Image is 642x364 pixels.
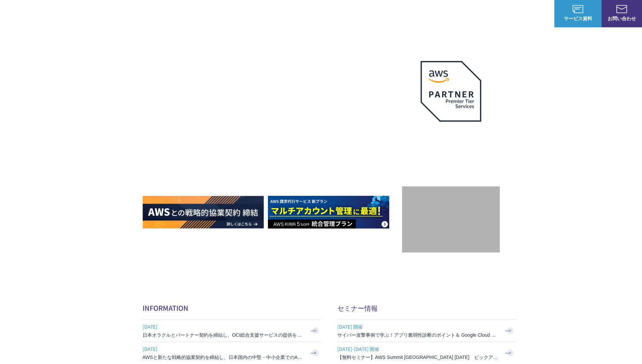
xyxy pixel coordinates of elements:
[143,196,264,229] img: AWSとの戦略的協業契約 締結
[321,10,337,17] p: 強み
[457,10,476,17] a: 導入事例
[416,196,486,246] img: 契約件数
[10,5,126,22] a: AWS総合支援サービス C-Chorus NHN テコラスAWS総合支援サービス
[78,6,126,21] span: NHN テコラス AWS総合支援サービス
[554,15,602,22] span: サービス資料
[143,74,402,104] p: AWSの導入からコスト削減、 構成・運用の最適化からデータ活用まで 規模や業種業態を問わない マネージドサービスで
[337,342,516,364] a: [DATE]-[DATE] 開催 【無料セミナー】AWS Summit [GEOGRAPHIC_DATA] [DATE] ピックアップセッション
[602,15,642,22] span: お問い合わせ
[143,344,304,354] span: [DATE]
[337,344,499,354] span: [DATE]-[DATE] 開催
[337,354,499,361] h3: 【無料セミナー】AWS Summit [GEOGRAPHIC_DATA] [DATE] ピックアップセッション
[143,111,402,176] h1: AWS ジャーニーの 成功を実現
[143,332,304,338] h3: 日本オラクルとパートナー契約を締結し、OCI総合支援サービスの提供を開始
[337,322,499,332] span: [DATE] 開催
[143,342,321,364] a: [DATE] AWSと新たな戦略的協業契約を締結し、日本国内の中堅・中小企業でのAWS活用を加速
[143,320,321,342] a: [DATE] 日本オラクルとパートナー契約を締結し、OCI総合支援サービスの提供を開始
[490,10,515,17] p: ナレッジ
[421,61,481,122] img: AWSプレミアティアサービスパートナー
[268,196,389,229] img: AWS請求代行サービス 統合管理プラン
[616,5,627,13] img: お問い合わせ
[573,5,583,13] img: AWS総合支援サービス C-Chorus サービス資料
[412,130,489,156] p: 最上位プレミアティア サービスパートナー
[337,303,516,313] h2: セミナー情報
[390,10,444,17] p: 業種別ソリューション
[337,320,516,342] a: [DATE] 開催 サイバー攻撃事例で学ぶ！アプリ脆弱性診断のポイント＆ Google Cloud セキュリティ対策
[337,332,499,338] h3: サイバー攻撃事例で学ぶ！アプリ脆弱性診断のポイント＆ Google Cloud セキュリティ対策
[143,354,304,361] h3: AWSと新たな戦略的協業契約を締結し、日本国内の中堅・中小企業でのAWS活用を加速
[143,322,304,332] span: [DATE]
[351,10,376,17] p: サービス
[143,303,321,313] h2: INFORMATION
[529,10,548,17] a: ログイン
[443,130,458,140] em: AWS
